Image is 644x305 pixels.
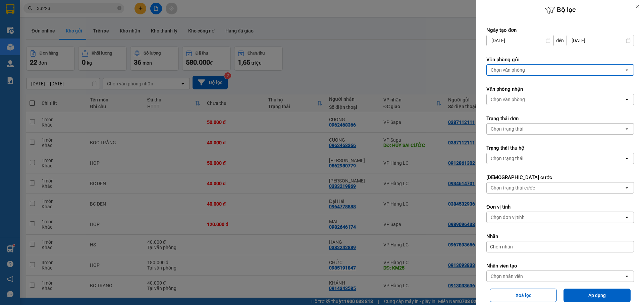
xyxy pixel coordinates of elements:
[624,274,630,279] svg: open
[624,126,630,132] svg: open
[624,185,630,190] svg: open
[476,5,644,15] h6: Bộ lọc
[486,145,634,151] label: Trạng thái thu hộ
[486,56,634,63] label: Văn phòng gửi
[491,67,525,73] div: Chọn văn phòng
[624,215,630,220] svg: open
[491,273,523,280] div: Chọn nhân viên
[487,35,553,46] input: Select a date.
[490,289,557,302] button: Xoá lọc
[491,126,523,132] div: Chọn trạng thái
[486,262,634,269] label: Nhân viên tạo
[486,174,634,181] label: [DEMOGRAPHIC_DATA] cước
[491,96,525,103] div: Chọn văn phòng
[563,289,631,302] button: Áp dụng
[486,204,634,210] label: Đơn vị tính
[556,37,564,44] span: đến
[624,97,630,102] svg: open
[486,27,634,33] label: Ngày tạo đơn
[624,156,630,161] svg: open
[491,214,525,221] div: Chọn đơn vị tính
[486,233,634,240] label: Nhãn
[624,67,630,73] svg: open
[490,243,513,250] span: Chọn nhãn
[486,86,634,92] label: Văn phòng nhận
[567,35,634,46] input: Select a date.
[486,115,634,122] label: Trạng thái đơn
[491,155,523,162] div: Chọn trạng thái
[491,184,535,191] div: Chọn trạng thái cước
